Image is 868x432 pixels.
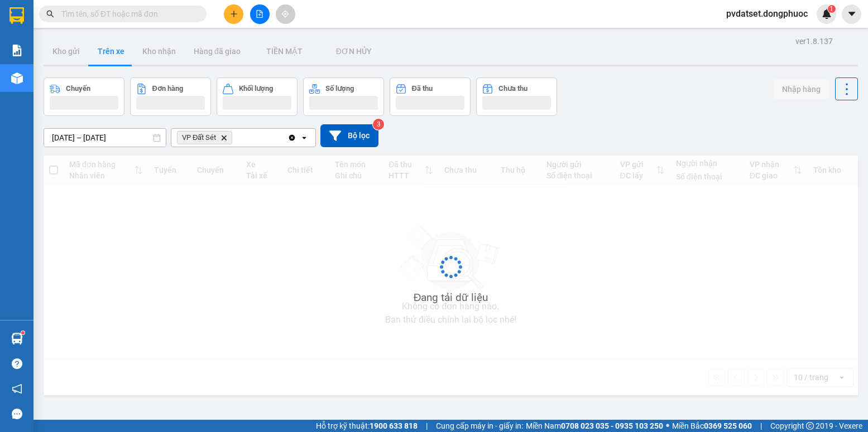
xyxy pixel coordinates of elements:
[230,10,238,18] span: plus
[390,77,471,116] button: Đã thu
[9,7,24,24] img: logo-vxr
[760,420,762,432] span: |
[12,358,22,369] span: question-circle
[224,4,243,24] button: plus
[89,38,133,65] button: Trên xe
[414,289,488,306] div: Đang tải dữ liệu
[287,133,296,142] svg: Clear all
[266,47,303,56] span: TIỀN MẶT
[44,77,124,116] button: Chuyến
[130,77,211,116] button: Đơn hàng
[795,35,833,47] div: ver 1.8.137
[133,38,185,65] button: Kho nhận
[250,4,270,24] button: file-add
[239,85,273,93] div: Khối lượng
[704,421,752,430] strong: 0369 525 060
[320,124,378,147] button: Bộ lọc
[46,10,54,18] span: search
[561,421,663,430] strong: 0708 023 035 - 0935 103 250
[476,77,557,116] button: Chưa thu
[281,10,289,18] span: aim
[12,384,22,394] span: notification
[829,5,833,13] span: 1
[12,409,22,419] span: message
[182,133,216,142] span: VP Đất Sét
[412,85,433,93] div: Đã thu
[220,134,227,141] svg: Delete
[11,333,23,344] img: warehouse-icon
[300,133,309,142] svg: open
[177,131,232,144] span: VP Đất Sét, close by backspace
[842,4,861,24] button: caret-down
[66,85,90,93] div: Chuyến
[828,5,836,13] sup: 1
[256,10,263,18] span: file-add
[61,8,193,20] input: Tìm tên, số ĐT hoặc mã đơn
[303,77,384,116] button: Số lượng
[276,4,295,24] button: aim
[21,331,25,334] sup: 1
[773,79,829,99] button: Nhập hàng
[185,38,250,65] button: Hàng đã giao
[436,420,523,432] span: Cung cấp máy in - giấy in:
[316,420,418,432] span: Hỗ trợ kỹ thuật:
[806,422,814,430] span: copyright
[666,424,669,428] span: ⚪️
[498,85,527,93] div: Chưa thu
[152,85,183,93] div: Đơn hàng
[11,45,23,56] img: solution-icon
[370,421,418,430] strong: 1900 633 818
[426,420,428,432] span: |
[325,85,354,93] div: Số lượng
[672,420,752,432] span: Miền Bắc
[336,47,372,56] span: ĐƠN HỦY
[11,72,23,84] img: warehouse-icon
[717,7,817,21] span: pvdatset.dongphuoc
[847,9,857,19] span: caret-down
[44,38,89,65] button: Kho gửi
[217,77,298,116] button: Khối lượng
[526,420,663,432] span: Miền Nam
[822,9,832,19] img: icon-new-feature
[373,119,384,130] sup: 3
[44,129,166,147] input: Select a date range.
[234,132,236,143] input: Selected VP Đất Sét.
